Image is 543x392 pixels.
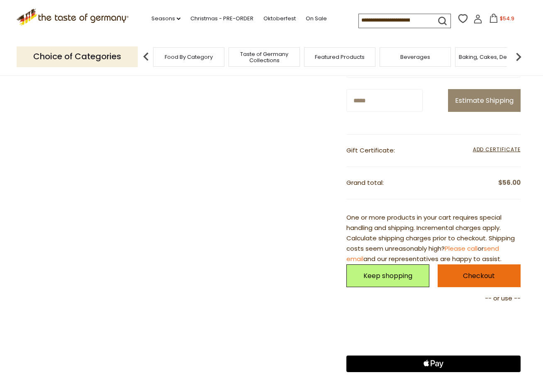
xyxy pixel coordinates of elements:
button: Estimate Shipping [448,89,521,112]
a: Food By Category [165,54,213,60]
iframe: PayPal-paylater [346,333,521,349]
a: Seasons [151,14,180,23]
p: Choice of Categories [17,46,138,67]
span: $56.00 [498,178,521,188]
span: $54.9 [500,15,514,22]
a: Please call [445,244,477,253]
iframe: PayPal-paypal [346,310,521,327]
span: Add Certificate [473,145,521,155]
a: Oktoberfest [263,14,296,23]
a: send email [346,244,499,263]
span: Grand total: [346,178,384,187]
div: One or more products in your cart requires special handling and shipping. Incremental charges app... [346,213,521,264]
p: -- or use -- [346,293,521,304]
a: Taste of Germany Collections [231,51,297,63]
a: Baking, Cakes, Desserts [459,54,523,60]
img: previous arrow [138,48,154,65]
a: Featured Products [315,54,365,60]
a: Christmas - PRE-ORDER [190,14,253,23]
a: Checkout [438,264,521,287]
a: Keep shopping [346,264,429,287]
button: $54.9 [484,14,519,26]
img: next arrow [510,48,527,65]
span: Gift Certificate: [346,146,395,155]
a: Beverages [400,54,430,60]
a: On Sale [306,14,327,23]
